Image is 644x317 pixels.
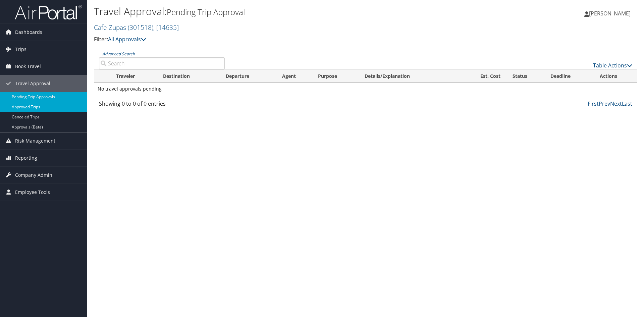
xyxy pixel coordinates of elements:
a: Prev [599,100,610,107]
small: Pending Trip Approval [167,6,245,17]
span: Trips [15,41,26,58]
span: ( 301518 ) [128,23,153,32]
span: Book Travel [15,58,41,75]
input: Advanced Search [99,57,225,69]
p: Filter: [94,35,456,44]
span: Travel Approval [15,75,50,92]
th: Deadline: activate to sort column descending [544,70,594,83]
a: Cafe Zupas [94,23,179,32]
th: Actions [594,70,637,83]
span: Reporting [15,150,37,166]
span: Risk Management [15,133,55,149]
h1: Travel Approval: [94,4,456,18]
a: Advanced Search [102,51,135,57]
th: Agent [276,70,312,83]
td: No travel approvals pending [94,83,637,95]
div: Showing 0 to 0 of 0 entries [99,100,225,111]
a: All Approvals [108,36,146,43]
th: Traveler: activate to sort column ascending [110,70,157,83]
span: Employee Tools [15,184,50,201]
th: Details/Explanation [359,70,459,83]
a: First [588,100,599,107]
span: , [ 14635 ] [153,23,179,32]
a: Table Actions [593,62,632,69]
th: Status: activate to sort column ascending [506,70,544,83]
th: Departure: activate to sort column ascending [220,70,276,83]
a: Next [610,100,622,107]
span: Company Admin [15,167,52,183]
span: Dashboards [15,24,42,41]
a: Last [622,100,632,107]
th: Destination: activate to sort column ascending [157,70,220,83]
img: airportal-logo.png [15,4,82,20]
th: Est. Cost: activate to sort column ascending [459,70,506,83]
a: [PERSON_NAME] [584,3,637,23]
th: Purpose [312,70,359,83]
span: [PERSON_NAME] [589,10,631,17]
